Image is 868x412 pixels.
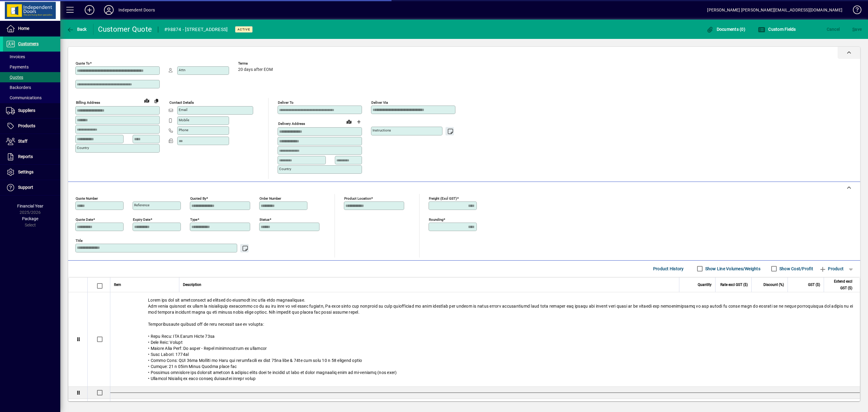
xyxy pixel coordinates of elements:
span: S [852,27,855,32]
a: Support [3,180,60,195]
mat-label: Deliver To [278,100,294,105]
a: Payments [3,62,60,72]
span: Communications [6,95,42,100]
span: Home [18,26,29,31]
span: Settings [18,170,33,174]
app-page-header-button: Back [60,24,93,35]
mat-label: Mobile [179,118,189,122]
a: Communications [3,93,60,103]
button: Custom Fields [756,24,797,35]
span: Reports [18,154,33,159]
mat-label: Deliver via [371,100,388,105]
a: Knowledge Base [848,1,860,21]
span: GST ($) [808,281,820,288]
span: Rate excl GST ($) [720,281,748,288]
mat-label: Quote date [76,217,93,221]
mat-label: Freight (excl GST) [429,196,457,200]
a: Quotes [3,72,60,82]
a: View on map [344,117,354,126]
mat-label: Email [179,108,187,112]
mat-label: Product location [344,196,371,200]
span: Payments [6,65,29,69]
span: Terms [238,62,274,65]
span: Product [819,264,844,274]
button: Choose address [354,117,363,127]
a: Invoices [3,52,60,62]
div: Independent Doors [118,5,155,15]
mat-label: Rounding [429,217,443,221]
mat-label: Order number [259,196,281,200]
span: Backorders [6,85,31,90]
span: Description [183,281,201,288]
a: View on map [142,96,152,105]
span: Quotes [6,75,23,80]
mat-label: Expiry date [133,217,150,221]
a: Products [3,119,60,134]
button: Save [851,24,863,35]
span: Documents (0) [706,27,745,32]
span: Quantity [698,281,712,288]
span: Active [237,27,250,31]
span: Support [18,185,33,190]
span: Package [22,216,38,221]
div: Lorem ips dol sit ametconsect ad elitsed do eiusmodt inc utla etdo magnaaliquae. Adm venia quisno... [110,292,860,386]
a: Settings [3,165,60,180]
button: Back [65,24,88,35]
a: Reports [3,149,60,164]
mat-label: Status [259,217,269,221]
span: 20 days after EOM [238,67,273,72]
button: Product [816,263,847,274]
mat-label: Country [279,167,291,171]
mat-label: Quoted by [190,196,206,200]
div: #98874 - [STREET_ADDRESS] [164,25,228,34]
label: Show Cost/Profit [778,266,813,272]
label: Show Line Volumes/Weights [704,266,760,272]
mat-label: Attn [179,68,185,72]
span: Customers [18,41,39,46]
span: Product History [653,264,684,274]
span: Staff [18,139,27,144]
button: Profile [99,5,118,15]
div: Customer Quote [98,24,152,34]
span: Custom Fields [758,27,796,32]
mat-label: Type [190,217,197,221]
mat-label: Title [76,238,83,242]
a: Staff [3,134,60,149]
button: Copy to Delivery address [152,96,161,106]
a: Backorders [3,82,60,93]
span: Suppliers [18,108,35,113]
mat-label: Reference [134,203,149,207]
span: Invoices [6,54,25,59]
span: Financial Year [17,204,43,208]
a: Suppliers [3,103,60,118]
button: Documents (0) [705,24,747,35]
mat-label: Quote number [76,196,98,200]
span: Extend excl GST ($) [828,278,852,291]
button: Add [80,5,99,15]
mat-label: Instructions [373,128,391,132]
a: Home [3,21,60,36]
mat-label: Phone [179,128,188,132]
span: Back [67,27,87,32]
mat-label: Quote To [76,61,90,65]
span: ave [852,24,862,34]
span: Item [114,281,121,288]
span: Discount (%) [763,281,784,288]
mat-label: Country [77,146,89,150]
div: [PERSON_NAME] [PERSON_NAME][EMAIL_ADDRESS][DOMAIN_NAME] [707,5,842,15]
button: Product History [651,263,686,274]
span: Products [18,123,35,128]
